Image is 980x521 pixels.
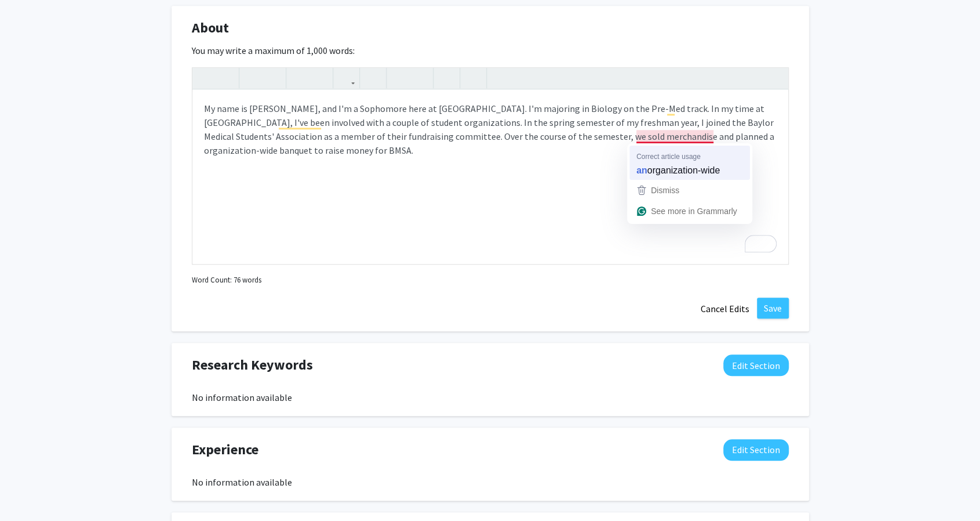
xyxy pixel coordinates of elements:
[289,68,309,88] button: Superscript
[723,439,789,461] button: Edit Experience
[192,354,313,375] span: Research Keywords
[765,68,785,88] button: Fullscreen
[389,68,410,88] button: Unordered list
[192,274,261,285] small: Word Count: 76 words
[693,298,757,320] button: Cancel Edits
[192,17,229,38] span: About
[757,298,789,319] button: Save
[195,68,216,88] button: Undo (Ctrl + Z)
[192,439,258,460] span: Experience
[242,68,263,88] button: Strong (Ctrl + B)
[192,90,788,264] div: To enrich screen reader interactions, please activate Accessibility in Grammarly extension settings
[723,354,789,376] button: Edit Research Keywords
[9,469,49,512] iframe: Chat
[192,390,789,404] div: No information available
[436,68,457,88] button: Remove format
[192,44,355,57] label: You may write a maximum of 1,000 words:
[463,68,483,88] button: Insert horizontal rule
[336,68,356,88] button: Link
[309,68,330,88] button: Subscript
[192,475,789,489] div: No information available
[216,68,236,88] button: Redo (Ctrl + Y)
[410,68,430,88] button: Ordered list
[363,68,383,88] button: Insert Image
[263,68,283,88] button: Emphasis (Ctrl + I)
